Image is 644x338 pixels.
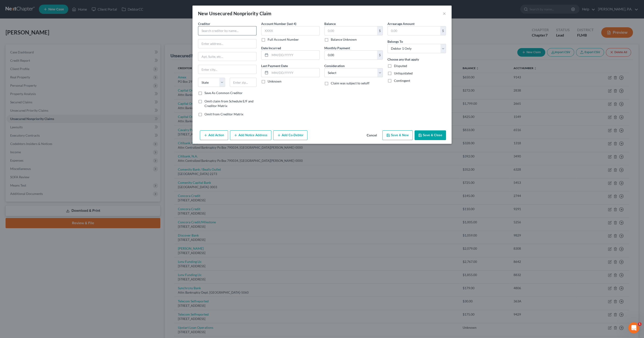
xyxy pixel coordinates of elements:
[261,21,296,26] label: Account Number (last 4)
[324,46,350,50] label: Monthly Payment
[198,22,210,26] span: Creditor
[230,78,257,87] input: Enter zip...
[230,130,271,140] button: Add Notice Address
[363,131,381,140] button: Cancel
[388,26,440,35] input: 0.00
[198,65,256,74] input: Enter city...
[200,130,228,140] button: Add Action
[325,51,377,59] input: 0.00
[198,52,256,61] input: Apt, Suite, etc...
[204,112,243,116] span: Omit from Creditor Matrix
[198,10,271,17] div: New Unsecured Nonpriority Claim
[268,79,282,84] label: Unknown
[415,130,446,140] button: Save & Close
[324,21,336,26] label: Balance
[198,26,257,35] input: Search creditor by name...
[394,71,413,75] span: Unliquidated
[377,26,383,35] div: $
[270,51,319,59] input: MM/DD/YYYY
[628,322,639,333] iframe: Intercom live chat
[387,21,415,26] label: Arrearage Amount
[261,63,288,68] label: Last Payment Date
[204,99,254,108] span: Omit claim from Schedule E/F and Creditor Matrix
[204,91,243,95] label: Save As Common Creditor
[394,79,410,83] span: Contingent
[261,26,320,35] input: XXXX
[331,81,369,85] span: Claim was subject to setoff
[273,130,307,140] button: Add Co-Debtor
[387,40,403,43] span: Belongs To
[325,26,377,35] input: 0.00
[324,63,345,68] label: Consideration
[638,322,641,326] span: 1
[382,130,413,140] button: Save & New
[387,57,419,62] label: Choose any that apply
[331,37,357,42] label: Balance Unknown
[270,68,319,77] input: MM/DD/YYYY
[443,11,446,16] button: ×
[377,51,383,59] div: $
[198,39,256,48] input: Enter address...
[394,64,407,68] span: Disputed
[268,37,299,42] label: Full Account Number
[440,26,446,35] div: $
[261,46,281,50] label: Date Incurred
